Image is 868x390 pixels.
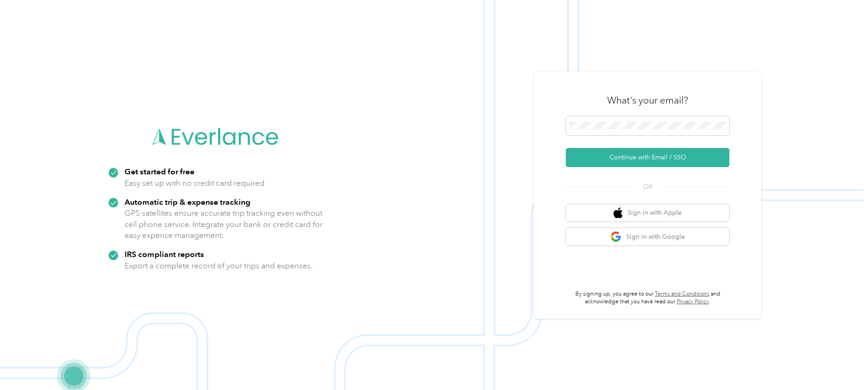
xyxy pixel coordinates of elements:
h3: What's your email? [607,94,688,107]
a: Privacy Policy [677,298,709,305]
strong: Get started for free [125,167,195,176]
img: google logo [610,231,622,242]
strong: Automatic trip & expense tracking [125,197,250,207]
iframe: Everlance-gr Chat Button Frame [817,339,868,390]
p: GPS satellites ensure accurate trip tracking even without cell phone service. Integrate your bank... [125,207,323,241]
img: apple logo [614,207,623,219]
button: apple logoSign in with Apple [566,204,729,222]
button: google logoSign in with Google [566,228,729,246]
a: Terms and Conditions [655,291,709,297]
p: Export a complete record of your trips and expenses. [125,260,313,272]
p: By signing up, you agree to our and acknowledge that you have read our . [566,290,729,306]
strong: IRS compliant reports [125,249,204,259]
p: Easy set up with no credit card required [125,178,264,189]
button: Continue with Email / SSO [566,148,729,167]
span: OR [632,182,663,192]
